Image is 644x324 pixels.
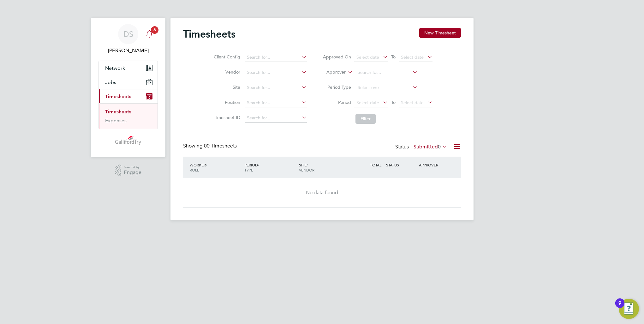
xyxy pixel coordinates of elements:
span: Timesheets [105,93,131,99]
div: PERIOD [243,159,297,176]
input: Search for... [245,114,307,123]
div: No data found [189,189,455,196]
label: Site [212,84,240,90]
div: Timesheets [99,103,158,129]
span: To [389,98,397,106]
div: Status [395,143,448,152]
label: Period Type [323,84,351,90]
span: Select date [401,54,424,60]
input: Search for... [245,68,307,77]
span: / [258,162,259,167]
div: APPROVER [417,159,450,171]
button: New Timesheet [419,28,461,38]
label: Period [323,99,351,105]
input: Search for... [245,83,307,92]
span: Select date [356,54,379,60]
span: Jobs [105,79,116,85]
span: VENDOR [299,167,314,172]
span: Select date [401,100,424,105]
span: David Shaw [98,47,158,54]
input: Search for... [245,53,307,62]
label: Vendor [212,69,240,75]
label: Position [212,99,240,105]
a: Powered byEngage [115,165,142,177]
a: DS[PERSON_NAME] [98,24,158,54]
span: DS [123,30,133,38]
span: Engage [124,170,141,175]
a: Timesheets [105,109,131,115]
div: Showing [183,143,238,149]
button: Open Resource Center, 9 new notifications [619,299,639,319]
button: Timesheets [99,89,158,103]
div: 9 [618,303,621,311]
span: ROLE [190,167,199,172]
span: 00 Timesheets [204,143,237,149]
span: Select date [356,100,379,105]
label: Submitted [414,144,447,150]
a: Go to home page [98,135,158,146]
span: / [206,162,207,167]
span: 8 [151,26,158,34]
label: Approver [317,69,346,75]
a: 8 [143,24,156,44]
input: Search for... [355,68,418,77]
img: gallifordtry-logo-retina.png [115,135,141,146]
div: SITE [297,159,352,176]
nav: Main navigation [91,18,165,157]
input: Search for... [245,99,307,107]
button: Network [99,61,158,75]
span: TYPE [244,167,253,172]
div: WORKER [188,159,243,176]
span: TOTAL [370,162,381,167]
button: Filter [355,114,376,124]
input: Select one [355,83,418,92]
label: Timesheet ID [212,115,240,120]
label: Approved On [323,54,351,60]
h2: Timesheets [183,28,236,40]
div: STATUS [385,159,417,171]
label: Client Config [212,54,240,60]
a: Expenses [105,117,127,123]
button: Jobs [99,75,158,89]
span: / [307,162,308,167]
span: Powered by [124,165,141,170]
span: 0 [438,144,441,150]
span: To [389,53,397,61]
span: Network [105,65,125,71]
